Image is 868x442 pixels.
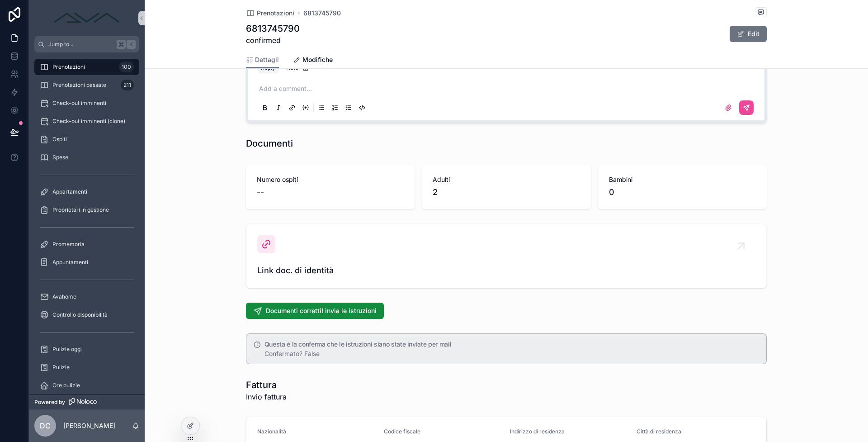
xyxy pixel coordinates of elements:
a: Proprietari in gestione [34,202,139,218]
a: Appartamenti [34,184,139,200]
span: Pulizie oggi [52,346,82,353]
span: 0 [609,186,756,199]
button: Documenti corretti! invia le istruzioni [246,303,384,319]
a: Appuntamenti [34,254,139,271]
span: Appartamenti [52,188,87,195]
a: Powered by [29,394,145,409]
span: 2 [433,186,580,199]
span: Check-out imminenti (clone) [52,118,125,125]
span: Appuntamenti [52,259,88,266]
span: Spese [52,154,68,161]
a: Pulizie oggi [34,341,139,357]
span: Ore pulizie [52,382,80,389]
span: Bambini [609,175,756,184]
img: App logo [51,11,123,25]
span: Link doc. di identità [257,264,755,277]
span: Jump to... [48,41,113,48]
span: K [127,41,135,48]
span: Proprietari in gestione [52,206,109,214]
span: confirmed [246,35,300,46]
span: Prenotazioni [52,63,85,71]
a: Promemoria [34,236,139,252]
a: Dettagli [246,52,279,69]
span: Dettagli [255,55,279,64]
span: Avahome [52,293,76,300]
span: Nazionalità [257,428,286,435]
p: [PERSON_NAME] [63,421,115,430]
span: Prenotazioni [257,9,294,18]
a: Spese [34,149,139,166]
div: scrollable content [29,52,145,394]
span: Adulti [433,175,580,184]
div: 211 [121,80,134,90]
a: Prenotazioni [246,9,294,18]
button: Edit [730,26,767,42]
a: Ore pulizie [34,377,139,394]
h5: Questa è la conferma che le istruzioni siano state inviate per mail [264,341,759,347]
button: Jump to...K [34,36,139,52]
h1: Fattura [246,379,287,391]
span: DC [40,420,51,431]
a: 6813745790 [303,9,341,18]
a: Prenotazioni100 [34,59,139,75]
h1: Documenti [246,137,293,150]
span: Powered by [34,399,65,406]
span: Prenotazioni passate [52,81,106,89]
span: Documenti corretti! invia le istruzioni [266,306,377,315]
span: Check-out imminenti [52,100,106,107]
a: Controllo disponibilità [34,307,139,323]
span: Indirizzo di residenza [510,428,565,435]
span: Ospiti [52,136,67,143]
a: Avahome [34,289,139,305]
span: -- [257,186,264,199]
a: Ospiti [34,131,139,147]
a: Pulizie [34,359,139,375]
a: Link doc. di identità [246,224,766,288]
a: Prenotazioni passate211 [34,77,139,93]
div: 100 [119,62,134,72]
h1: 6813745790 [246,22,300,35]
a: Check-out imminenti [34,95,139,111]
span: Numero ospiti [257,175,404,184]
span: Modifiche [302,55,333,64]
span: Controllo disponibilità [52,311,108,318]
span: Promemoria [52,241,85,248]
span: Confermato? False [264,350,320,357]
a: Check-out imminenti (clone) [34,113,139,129]
span: Invio fattura [246,391,287,402]
div: Confermato? False [264,349,759,358]
a: Modifiche [293,52,333,70]
span: Pulizie [52,364,70,371]
span: Codice fiscale [384,428,420,435]
span: Città di residenza [637,428,681,435]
